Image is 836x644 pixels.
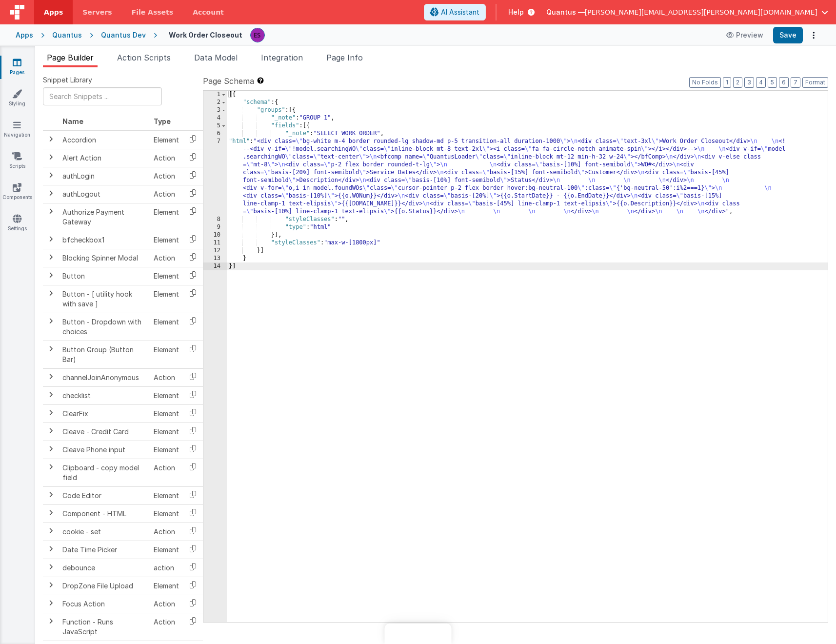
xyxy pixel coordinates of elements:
[150,368,183,386] td: Action
[150,313,183,341] td: Element
[203,106,227,114] div: 3
[150,131,183,149] td: Element
[546,7,585,17] span: Quantus —
[150,341,183,368] td: Element
[150,404,183,423] td: Element
[150,267,183,285] td: Element
[733,77,742,88] button: 2
[16,30,33,40] div: Apps
[150,231,183,249] td: Element
[59,423,150,441] td: Cleave - Credit Card
[689,77,721,88] button: No Folds
[194,53,238,62] span: Data Model
[723,77,731,88] button: 1
[251,28,264,42] img: 2445f8d87038429357ee99e9bdfcd63a
[150,459,183,486] td: Action
[150,285,183,313] td: Element
[59,341,150,368] td: Button Group (Button Bar)
[59,149,150,167] td: Alert Action
[756,77,766,88] button: 4
[62,117,83,125] span: Name
[203,262,227,270] div: 14
[59,523,150,541] td: cookie - set
[261,53,303,62] span: Integration
[768,77,777,88] button: 5
[779,77,789,88] button: 6
[150,486,183,504] td: Element
[441,7,479,17] span: AI Assistant
[546,7,828,17] button: Quantus — [PERSON_NAME][EMAIL_ADDRESS][PERSON_NAME][DOMAIN_NAME]
[59,441,150,459] td: Cleave Phone input
[203,91,227,99] div: 1
[59,167,150,185] td: authLogin
[150,386,183,404] td: Element
[59,486,150,504] td: Code Editor
[43,75,92,85] span: Snippet Library
[385,624,452,644] iframe: Marker.io feedback button
[154,117,171,125] span: Type
[132,7,174,17] span: File Assets
[203,75,254,87] span: Page Schema
[203,122,227,130] div: 5
[203,239,227,247] div: 11
[203,130,227,138] div: 6
[150,595,183,613] td: Action
[59,459,150,486] td: Clipboard - copy model field
[59,404,150,423] td: ClearFix
[59,504,150,523] td: Component - HTML
[59,613,150,641] td: Function - Runs JavaScript
[150,185,183,203] td: Action
[150,149,183,167] td: Action
[59,541,150,559] td: Date Time Picker
[791,77,800,88] button: 7
[59,231,150,249] td: bfcheckbox1
[150,167,183,185] td: Action
[802,77,828,88] button: Format
[720,27,769,43] button: Preview
[203,99,227,106] div: 2
[203,255,227,262] div: 13
[47,53,94,62] span: Page Builder
[807,28,820,42] button: Options
[150,504,183,523] td: Element
[101,30,146,40] div: Quantus Dev
[150,613,183,641] td: Action
[424,4,486,20] button: AI Assistant
[150,203,183,231] td: Element
[59,577,150,595] td: DropZone File Upload
[59,185,150,203] td: authLogout
[744,77,754,88] button: 3
[203,247,227,255] div: 12
[150,249,183,267] td: Action
[150,541,183,559] td: Element
[203,114,227,122] div: 4
[59,559,150,577] td: debounce
[59,368,150,386] td: channelJoinAnonymous
[59,285,150,313] td: Button - [ utility hook with save ]
[59,131,150,149] td: Accordion
[59,386,150,404] td: checklist
[59,595,150,613] td: Focus Action
[59,203,150,231] td: Authorize Payment Gateway
[585,7,817,17] span: [PERSON_NAME][EMAIL_ADDRESS][PERSON_NAME][DOMAIN_NAME]
[203,138,227,216] div: 7
[52,30,82,40] div: Quantus
[203,216,227,223] div: 8
[150,423,183,441] td: Element
[59,249,150,267] td: Blocking Spinner Modal
[59,267,150,285] td: Button
[150,577,183,595] td: Element
[150,523,183,541] td: Action
[59,313,150,341] td: Button - Dropdown with choices
[150,559,183,577] td: action
[43,87,162,105] input: Search Snippets ...
[203,223,227,231] div: 9
[150,441,183,459] td: Element
[203,231,227,239] div: 10
[773,27,803,43] button: Save
[44,7,63,17] span: Apps
[326,53,363,62] span: Page Info
[508,7,524,17] span: Help
[82,7,112,17] span: Servers
[117,53,171,62] span: Action Scripts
